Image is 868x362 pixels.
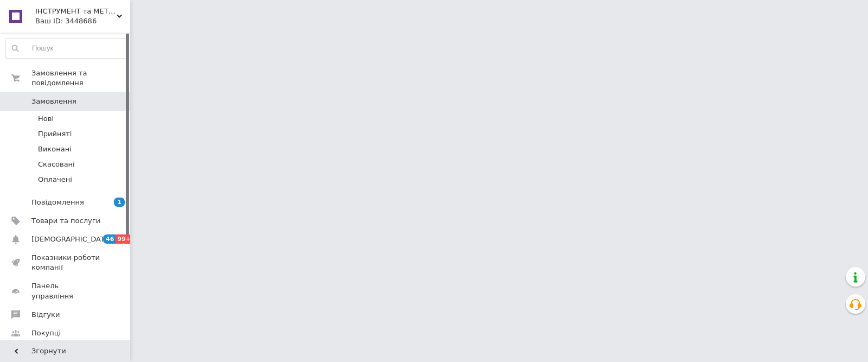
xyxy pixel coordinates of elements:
[35,16,130,26] div: Ваш ID: 3448686
[38,114,54,124] span: Нові
[31,97,76,106] span: Замовлення
[116,234,133,244] span: 99+
[38,144,72,154] span: Виконані
[38,175,72,185] span: Оплачені
[31,198,84,207] span: Повідомлення
[31,328,61,338] span: Покупці
[31,68,130,88] span: Замовлення та повідомлення
[31,234,112,244] span: [DEMOGRAPHIC_DATA]
[35,7,117,16] span: ІНСТРУМЕНТ та МЕТИЗИ
[31,216,100,226] span: Товари та послуги
[38,160,75,169] span: Скасовані
[38,129,72,139] span: Прийняті
[31,281,100,301] span: Панель управління
[6,39,127,58] input: Пошук
[31,253,100,272] span: Показники роботи компанії
[103,234,116,244] span: 46
[114,198,125,207] span: 1
[31,310,60,320] span: Відгуки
